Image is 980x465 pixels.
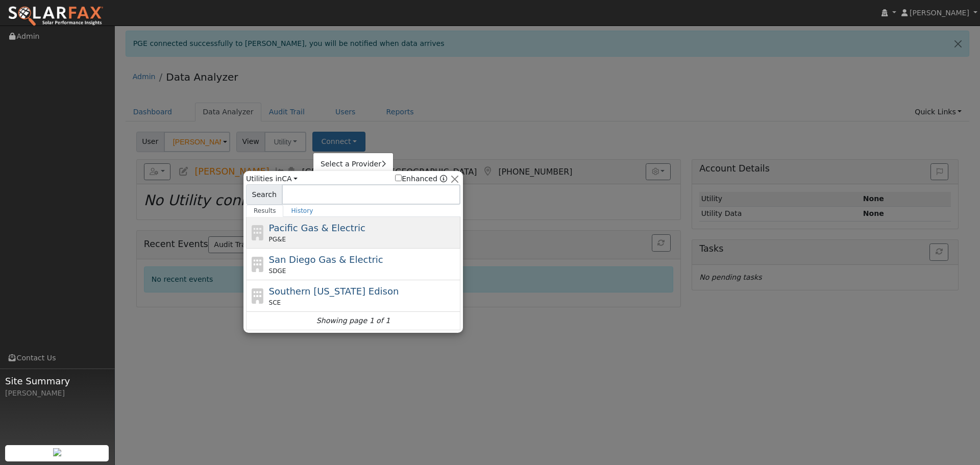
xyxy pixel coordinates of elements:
[8,6,104,27] img: SolarFax
[395,175,402,181] input: Enhanced
[246,205,284,217] a: Results
[269,254,383,265] span: San Diego Gas & Electric
[269,298,281,307] span: SCE
[282,175,298,183] a: CA
[269,286,399,297] span: Southern [US_STATE] Edison
[395,174,437,184] label: Enhanced
[269,266,286,276] span: SDGE
[313,157,393,171] a: Select a Provider
[5,388,109,399] div: [PERSON_NAME]
[246,174,298,184] span: Utilities in
[53,448,61,456] img: retrieve
[316,315,390,326] i: Showing page 1 of 1
[269,235,286,244] span: PG&E
[910,9,969,17] span: [PERSON_NAME]
[283,205,321,217] a: History
[440,175,447,183] a: Enhanced Providers
[5,374,109,388] span: Site Summary
[269,223,365,233] span: Pacific Gas & Electric
[395,174,447,184] span: Show enhanced providers
[246,184,282,205] span: Search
